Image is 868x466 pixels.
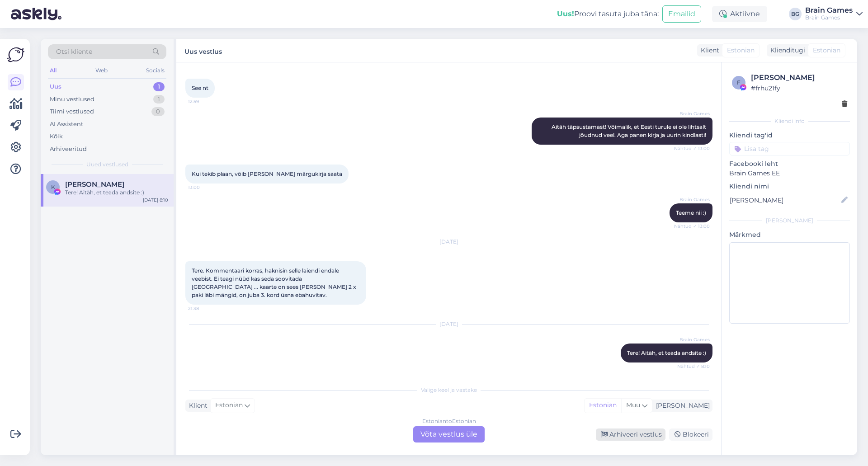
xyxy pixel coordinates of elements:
[185,401,208,410] div: Klient
[65,180,124,188] span: Krister Põllupüü
[627,349,706,356] span: Tere! Aitäh, et teada andsite :)
[789,8,802,20] div: BG
[697,46,719,55] div: Klient
[729,159,850,169] p: Facebooki leht
[652,401,710,410] div: [PERSON_NAME]
[56,47,92,56] span: Otsi kliente
[144,65,166,76] div: Socials
[813,46,840,55] span: Estonian
[188,184,222,191] span: 13:00
[767,46,805,55] div: Klienditugi
[192,267,358,298] span: Tere. Kommentaari korras, haknisin selle laiendi endale veebist. Ei teagi nüüd kas seda soovitada...
[185,238,712,246] div: [DATE]
[50,82,61,91] div: Uus
[751,72,847,83] div: [PERSON_NAME]
[143,197,168,203] div: [DATE] 8:10
[50,107,94,116] div: Tiimi vestlused
[188,98,222,105] span: 12:59
[94,65,109,76] div: Web
[662,5,701,23] button: Emailid
[192,170,342,177] span: Kui tekib plaan, võib [PERSON_NAME] märgukirja saata
[805,14,853,21] div: Brain Games
[557,9,574,18] b: Uus!
[7,46,24,63] img: Askly Logo
[48,65,58,76] div: All
[50,145,87,154] div: Arhiveeritud
[422,417,476,425] div: Estonian to Estonian
[413,426,485,442] div: Võta vestlus üle
[151,107,165,116] div: 0
[805,7,863,21] a: Brain GamesBrain Games
[805,7,853,14] div: Brain Games
[215,400,243,410] span: Estonian
[676,196,710,203] span: Brain Games
[729,217,850,225] div: [PERSON_NAME]
[557,9,659,19] div: Proovi tasuta juba täna:
[626,401,640,409] span: Muu
[153,95,165,104] div: 1
[676,363,710,370] span: Nähtud ✓ 8:10
[729,142,850,155] input: Lisa tag
[712,6,767,22] div: Aktiivne
[153,82,165,91] div: 1
[729,117,850,125] div: Kliendi info
[192,85,208,91] span: See nt
[676,336,710,343] span: Brain Games
[188,305,222,312] span: 21:38
[86,160,128,169] span: Uued vestlused
[730,195,840,205] input: Lisa nimi
[185,386,712,394] div: Valige keel ja vastake
[676,209,706,216] span: Teeme nii :)
[674,223,710,230] span: Nähtud ✓ 13:00
[50,120,83,129] div: AI Assistent
[669,428,712,441] div: Blokeeri
[51,184,55,190] span: K
[184,44,222,56] label: Uus vestlus
[552,123,708,138] span: Aitäh täpsustamast! Võimalik, et Eesti turule ei ole lihtsalt jõudnud veel. Aga panen kirja ja uu...
[65,188,168,197] div: Tere! Aitäh, et teada andsite :)
[729,230,850,240] p: Märkmed
[676,110,710,117] span: Brain Games
[596,428,665,441] div: Arhiveeri vestlus
[674,145,710,152] span: Nähtud ✓ 13:00
[729,131,850,140] p: Kliendi tag'id
[729,182,850,191] p: Kliendi nimi
[185,320,712,328] div: [DATE]
[729,169,850,178] p: Brain Games EE
[50,132,63,141] div: Kõik
[727,46,755,55] span: Estonian
[50,95,94,104] div: Minu vestlused
[585,399,621,412] div: Estonian
[751,83,847,93] div: # frhu21fy
[737,79,741,86] span: f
